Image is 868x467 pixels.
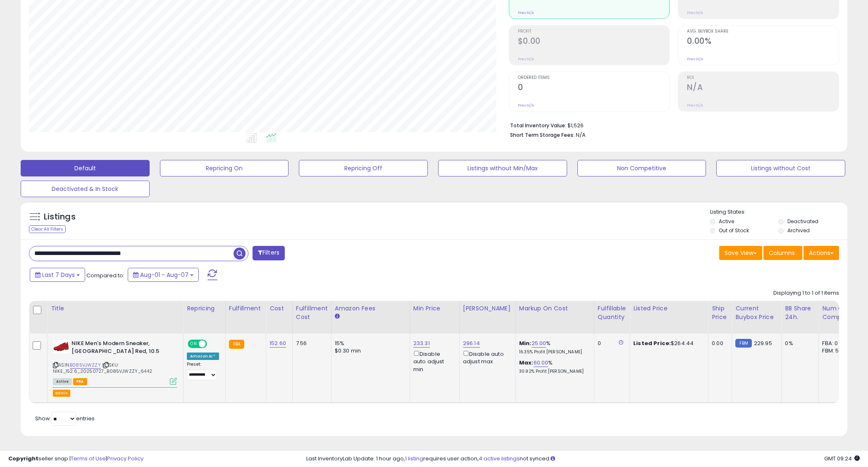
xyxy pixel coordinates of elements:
div: Disable auto adjust max [463,349,509,365]
p: 16.35% Profit [PERSON_NAME] [519,349,588,355]
li: $1,526 [510,120,833,130]
div: [PERSON_NAME] [463,304,512,313]
div: Current Buybox Price [735,304,778,322]
div: % [519,340,588,355]
button: Deactivated & In Stock [21,181,150,197]
span: Aug-01 - Aug-07 [140,271,188,279]
h2: 0 [518,83,670,94]
div: Amazon AI * [187,353,219,360]
button: Save View [719,246,762,260]
button: Aug-01 - Aug-07 [128,268,199,282]
div: Preset: [187,362,219,380]
a: 152.60 [269,339,286,348]
div: 0.00 [712,340,725,347]
a: Privacy Policy [107,455,143,462]
div: FBM: 5 [822,347,849,355]
div: Num of Comp. [822,304,852,322]
span: Profit [518,29,670,34]
div: FBA: 0 [822,340,849,347]
div: % [519,359,588,374]
a: B085VJWZZY [70,362,101,369]
a: 60.00 [534,359,548,367]
div: Min Price [413,304,456,313]
b: Short Term Storage Fees: [510,131,575,138]
label: Out of Stock [719,227,749,234]
img: 41ZvWxrTUzL._SL40_.jpg [53,340,69,353]
a: 1 listing [405,455,423,462]
b: Max: [519,359,534,367]
div: 15% [335,340,403,347]
b: Listed Price: [633,339,671,347]
small: Prev: N/A [518,103,534,108]
button: Non Competitive [577,160,706,176]
strong: Copyright [8,455,38,462]
div: BB Share 24h. [785,304,815,322]
div: $264.44 [633,340,702,347]
h2: 0.00% [687,36,839,48]
small: Prev: N/A [518,10,534,15]
div: Cost [269,304,289,313]
span: | SKU: NIKE_152.6_20250727_B085VJWZZY_6442 [53,362,152,374]
div: ASIN: [53,340,177,384]
th: The percentage added to the cost of goods (COGS) that forms the calculator for Min & Max prices. [515,301,594,334]
div: 7.56 [296,340,325,347]
div: 0% [785,340,812,347]
div: Last InventoryLab Update: 1 hour ago, requires user action, not synced. [306,455,860,463]
small: Amazon Fees. [335,313,340,320]
div: Fulfillment [229,304,262,313]
b: Min: [519,339,532,347]
button: Default [21,160,150,176]
p: Listing States: [710,208,848,216]
div: Repricing [187,304,222,313]
span: Show: entries [35,415,95,422]
span: Last 7 Days [42,271,75,279]
small: FBM [735,339,751,348]
span: 229.95 [754,339,772,347]
small: Prev: N/A [687,103,703,108]
button: Repricing On [160,160,289,176]
span: ROI [687,76,839,80]
div: Clear All Filters [29,225,66,233]
a: 233.31 [413,339,430,348]
div: $0.30 min [335,347,403,355]
span: Compared to: [86,272,124,279]
a: 25.00 [532,339,546,348]
a: 4 active listings [479,455,520,462]
div: Displaying 1 to 1 of 1 items [773,289,839,297]
div: Fulfillable Quantity [598,304,626,322]
button: Filters [253,246,285,260]
label: Active [719,218,734,225]
span: 2025-08-15 09:24 GMT [824,455,860,462]
b: NIKE Men's Modern Sneaker, [GEOGRAPHIC_DATA] Red, 10.5 [72,340,172,357]
span: ON [188,341,199,348]
button: Actions [804,246,839,260]
button: Columns [763,246,802,260]
div: seller snap | | [8,455,143,463]
div: Ship Price [712,304,728,322]
div: 0 [598,340,623,347]
p: 30.92% Profit [PERSON_NAME] [519,369,588,374]
span: OFF [206,341,219,348]
small: Prev: N/A [518,57,534,62]
a: 296.14 [463,339,480,348]
button: Last 7 Days [30,268,85,282]
label: Deactivated [787,218,818,225]
div: Title [51,304,180,313]
div: Fulfillment Cost [296,304,328,322]
span: FBA [73,378,87,385]
div: Amazon Fees [335,304,406,313]
h2: $0.00 [518,36,670,48]
small: Prev: N/A [687,57,703,62]
h2: N/A [687,83,839,94]
span: Ordered Items [518,76,670,80]
button: Listings without Cost [716,160,845,176]
small: Prev: N/A [687,10,703,15]
button: Listings without Min/Max [438,160,567,176]
button: admin [53,390,70,397]
span: Columns [769,249,795,257]
div: Listed Price [633,304,705,313]
div: Disable auto adjust min [413,349,453,373]
span: All listings currently available for purchase on Amazon [53,378,72,385]
span: Avg. Buybox Share [687,29,839,34]
span: N/A [576,131,586,139]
